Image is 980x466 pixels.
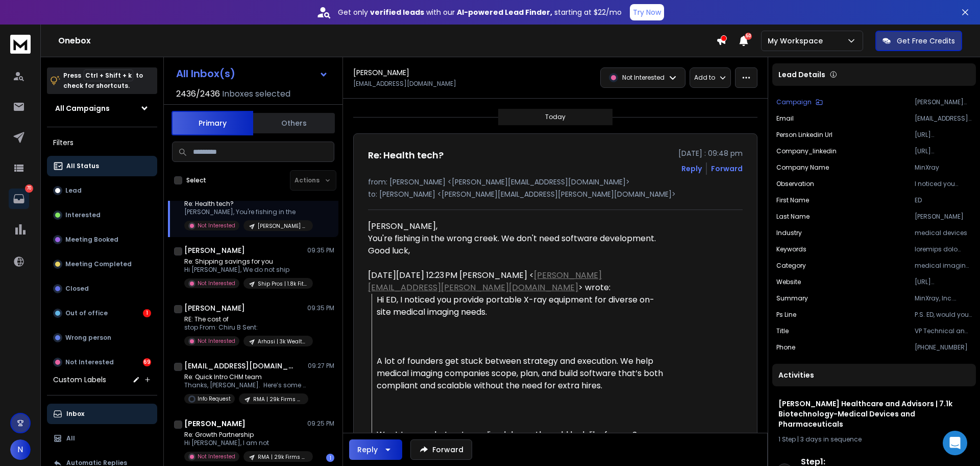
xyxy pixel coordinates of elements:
h1: [PERSON_NAME] [353,67,409,78]
p: [PERSON_NAME] Healthcare and Advisors | 7.1k Biotechnology-Medical Devices and Pharmaceuticals [258,222,307,230]
h3: Custom Labels [53,375,106,385]
button: Forward [410,439,472,460]
p: Ps Line [776,311,796,319]
div: 1 [326,454,334,462]
h1: All Campaigns [55,103,110,113]
p: to: [PERSON_NAME] <[PERSON_NAME][EMAIL_ADDRESS][PERSON_NAME][DOMAIN_NAME]> [368,189,743,199]
p: Arhasi | 3k Wealth Management Campaign [258,338,307,345]
p: Category [776,262,806,270]
p: First Name [776,196,809,204]
p: Not Interested [622,74,665,82]
p: RMA | 29k Firms (General Team Info) [258,453,307,461]
p: Ship Pros | 1.8k Fitness equipment Industry [258,280,307,288]
span: 2436 / 2436 [176,88,220,100]
button: Try Now [630,4,664,20]
p: All Status [66,162,99,170]
p: Re: Quick Intro CHM team [184,373,307,381]
button: Meeting Booked [47,229,157,250]
h1: [PERSON_NAME] [184,245,245,255]
p: Not Interested [198,453,235,460]
button: All Inbox(s) [168,63,336,84]
p: medical devices [915,229,972,237]
p: Try Now [633,7,661,17]
p: [EMAIL_ADDRESS][DOMAIN_NAME] [915,114,972,123]
p: website [776,278,801,286]
p: Press to check for shortcuts. [63,71,143,91]
p: [URL][DOMAIN_NAME] [915,147,972,155]
p: Lead Details [778,69,825,80]
p: Not Interested [198,337,235,345]
h1: [PERSON_NAME] [184,303,245,313]
p: [PHONE_NUMBER] [915,343,972,352]
div: | [778,435,970,444]
h1: All Inbox(s) [176,68,235,79]
p: loremips dolo sitametco, adipisci elitsed doei temporinc, utlabore etdolorema aliq enimadmin, ven... [915,245,972,253]
button: Reply [349,439,402,460]
p: Interested [65,211,101,219]
p: [PERSON_NAME] Healthcare and Advisors | 7.1k Biotechnology-Medical Devices and Pharmaceuticals [915,98,972,106]
p: 70 [25,184,33,193]
p: Keywords [776,245,806,253]
button: Interested [47,205,157,225]
span: 3 days in sequence [800,435,862,444]
p: Not Interested [65,358,114,366]
p: Re: Growth Partnership [184,431,307,439]
p: RE: The cost of [184,315,307,323]
div: Activities [772,364,976,386]
div: Good luck, [368,245,666,257]
p: Not Interested [198,222,235,229]
p: Not Interested [198,279,235,287]
p: Last Name [776,213,810,221]
button: All Campaigns [47,98,157,119]
p: RMA | 29k Firms (General Team Info) [253,395,302,403]
button: Lead [47,180,157,201]
p: 09:35 PM [307,246,334,254]
p: 09:27 PM [308,362,334,370]
button: Others [253,112,335,134]
p: 09:35 PM [307,304,334,312]
div: Open Intercom Messenger [943,431,967,455]
p: I noticed you provide portable X-ray equipment for diverse on-site medical imaging needs. [915,180,972,188]
div: 69 [143,358,151,366]
span: 1 Step [778,435,796,444]
strong: verified leads [370,7,424,17]
p: Thanks, [PERSON_NAME]. Here’s some information about [184,381,307,389]
div: [DATE][DATE] 12:23 PM [PERSON_NAME] < > wrote: [368,269,666,294]
h1: [PERSON_NAME] Healthcare and Advisors | 7.1k Biotechnology-Medical Devices and Pharmaceuticals [778,399,970,429]
p: industry [776,229,802,237]
div: Reply [357,445,378,455]
p: company_linkedin [776,147,837,155]
h1: Onebox [58,35,716,47]
p: [PERSON_NAME] [915,213,972,221]
p: Inbox [66,410,84,418]
button: Wrong person [47,328,157,348]
p: [DATE] : 09:48 pm [678,148,743,158]
p: Lead [65,187,82,195]
p: P.S. ED, would you be the best person to speak to about strategic growth planning and AI-driven p... [915,311,972,319]
p: Email [776,114,794,123]
p: ED [915,196,972,204]
p: Info Request [198,395,231,403]
p: Closed [65,285,89,293]
div: Forward [711,164,743,174]
button: All [47,428,157,449]
h1: [PERSON_NAME] [184,418,246,429]
p: Phone [776,343,795,352]
p: [EMAIL_ADDRESS][DOMAIN_NAME] [353,80,456,88]
p: Re: Shipping savings for you [184,258,307,266]
p: Hi [PERSON_NAME], I am not [184,439,307,447]
button: N [10,439,31,460]
p: 09:25 PM [307,420,334,428]
p: medical imaging companies [915,262,972,270]
p: Hi [PERSON_NAME], We do not ship [184,266,307,274]
label: Select [186,176,206,184]
p: Summary [776,294,808,302]
p: MinXray, Inc. specializes in providing portable and mobile X-ray equipment and digital imaging sy... [915,294,972,302]
div: 1 [143,309,151,317]
button: Inbox [47,404,157,424]
p: Company Name [776,164,829,172]
p: Meeting Booked [65,236,118,244]
h3: Filters [47,135,157,150]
